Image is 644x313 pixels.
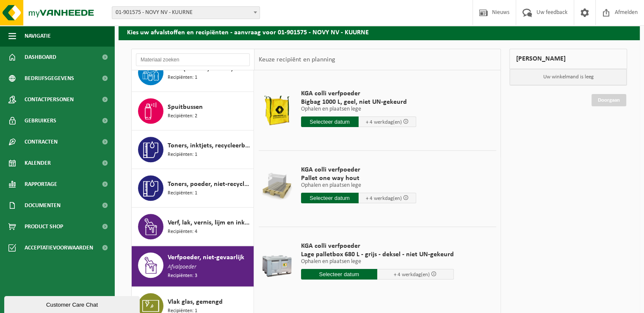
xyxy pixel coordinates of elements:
button: Spuitbussen Recipiënten: 2 [132,92,254,130]
div: Keuze recipiënt en planning [254,49,339,70]
span: Acceptatievoorwaarden [25,237,93,258]
span: Navigatie [25,25,51,47]
span: Recipiënten: 1 [168,189,197,197]
span: Vlak glas, gemengd [168,297,223,307]
span: + 4 werkdag(en) [366,119,402,125]
span: Bigbag 1000 L, geel, niet UN-gekeurd [301,98,416,106]
button: PMD (Plastiek, Metaal, Drankkartons) (bedrijven) Recipiënten: 1 [132,53,254,92]
span: Contracten [25,131,58,152]
span: 01-901575 - NOVY NV - KUURNE [112,6,260,19]
input: Selecteer datum [301,116,359,127]
a: Doorgaan [591,94,626,106]
span: KGA colli verfpoeder [301,89,416,98]
span: Verfpoeder, niet-gevaarlijk [168,252,244,263]
p: Ophalen en plaatsen lege [301,106,416,112]
iframe: chat widget [4,294,141,313]
input: Selecteer datum [301,269,378,280]
span: Bedrijfsgegevens [25,68,74,89]
span: Recipiënten: 2 [168,112,197,120]
div: [PERSON_NAME] [509,49,627,69]
span: Toners, poeder, niet-recycleerbaar, niet gevaarlijk [168,179,252,189]
span: Pallet one way hout [301,174,416,183]
p: Ophalen en plaatsen lege [301,183,416,188]
span: Verf, lak, vernis, lijm en inkt, industrieel in kleinverpakking [168,218,252,228]
span: Recipiënten: 3 [168,272,197,280]
span: + 4 werkdag(en) [394,272,430,277]
span: Documenten [25,195,61,216]
span: Recipiënten: 4 [168,228,197,236]
span: Product Shop [25,216,63,237]
p: Uw winkelmand is leeg [510,69,627,85]
span: Dashboard [25,47,56,68]
span: 01-901575 - NOVY NV - KUURNE [112,7,260,19]
span: Kalender [25,152,51,174]
span: Lage palletbox 680 L - grijs - deksel - niet UN-gekeurd [301,250,454,259]
span: Toners, inktjets, recycleerbaar, gevaarlijk [168,141,252,151]
span: Gebruikers [25,110,56,131]
button: Toners, poeder, niet-recycleerbaar, niet gevaarlijk Recipiënten: 1 [132,169,254,208]
span: + 4 werkdag(en) [366,196,402,201]
span: KGA colli verfpoeder [301,166,416,174]
button: Toners, inktjets, recycleerbaar, gevaarlijk Recipiënten: 1 [132,130,254,169]
span: Recipiënten: 1 [168,151,197,159]
button: Verfpoeder, niet-gevaarlijk Afvalpoeder Recipiënten: 3 [132,246,254,287]
span: KGA colli verfpoeder [301,242,454,250]
span: Afvalpoeder [168,263,196,272]
p: Ophalen en plaatsen lege [301,259,454,265]
input: Selecteer datum [301,193,359,203]
span: Spuitbussen [168,102,203,112]
span: Rapportage [25,174,57,195]
span: Recipiënten: 1 [168,74,197,82]
h2: Kies uw afvalstoffen en recipiënten - aanvraag voor 01-901575 - NOVY NV - KUURNE [119,23,640,40]
span: Contactpersonen [25,89,74,110]
button: Verf, lak, vernis, lijm en inkt, industrieel in kleinverpakking Recipiënten: 4 [132,208,254,246]
input: Materiaal zoeken [136,53,250,66]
